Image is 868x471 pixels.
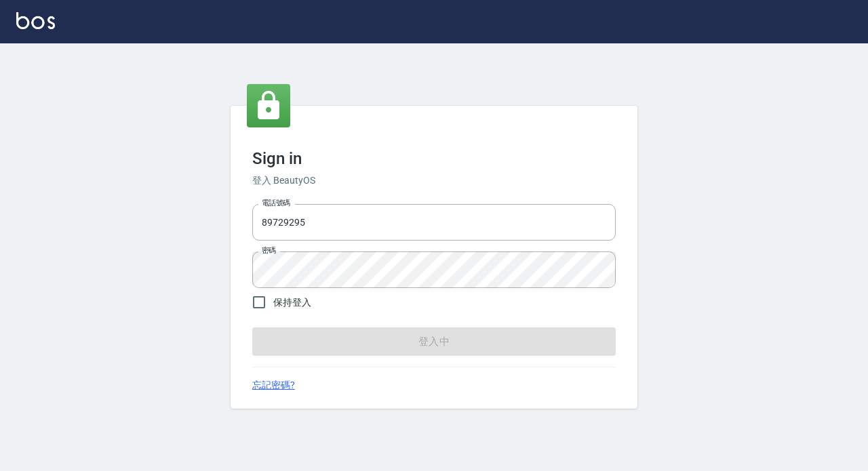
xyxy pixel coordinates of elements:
[262,245,276,255] label: 密碼
[273,295,311,310] span: 保持登入
[16,12,55,29] img: Logo
[252,173,616,188] h6: 登入 BeautyOS
[252,149,616,168] h3: Sign in
[262,198,290,208] label: 電話號碼
[252,378,295,392] a: 忘記密碼?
